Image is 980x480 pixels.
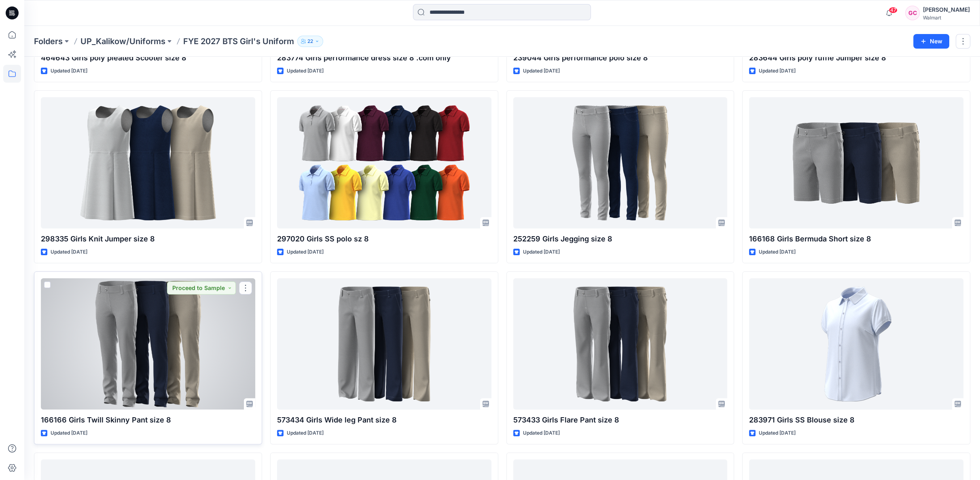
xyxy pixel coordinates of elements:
[80,36,165,47] a: UP_Kalikow/Uniforms
[923,15,970,21] div: Walmart
[51,429,87,437] p: Updated [DATE]
[277,414,491,426] p: 573434 Girls Wide leg Pant size 8
[905,6,920,20] div: GC
[759,67,796,75] p: Updated [DATE]
[749,52,963,64] p: 283644 Girls poly ruffle Jumper size 8
[749,414,963,426] p: 283971 Girls SS Blouse size 8
[41,233,255,245] p: 298335 Girls Knit Jumper size 8
[749,233,963,245] p: 166168 Girls Bermuda Short size 8
[277,278,491,410] a: 573434 Girls Wide leg Pant size 8
[277,97,491,228] a: 297020 Girls SS polo sz 8
[287,248,324,256] p: Updated [DATE]
[749,278,963,410] a: 283971 Girls SS Blouse size 8
[34,36,63,47] a: Folders
[297,36,323,47] button: 22
[287,429,324,437] p: Updated [DATE]
[51,248,87,256] p: Updated [DATE]
[51,67,87,75] p: Updated [DATE]
[913,34,949,49] button: New
[277,233,491,245] p: 297020 Girls SS polo sz 8
[749,97,963,228] a: 166168 Girls Bermuda Short size 8
[513,414,728,426] p: 573433 Girls Flare Pant size 8
[513,233,728,245] p: 252259 Girls Jegging size 8
[523,429,560,437] p: Updated [DATE]
[287,67,324,75] p: Updated [DATE]
[513,278,728,410] a: 573433 Girls Flare Pant size 8
[523,67,560,75] p: Updated [DATE]
[41,278,255,410] a: 166166 Girls Twill Skinny Pant size 8
[41,52,255,64] p: 464643 Girls poly pleated Scooter size 8
[889,7,897,13] span: 47
[41,414,255,426] p: 166166 Girls Twill Skinny Pant size 8
[513,52,728,64] p: 239044 Girls performance polo size 8
[183,36,294,47] p: FYE 2027 BTS Girl's Uniform
[523,248,560,256] p: Updated [DATE]
[41,97,255,228] a: 298335 Girls Knit Jumper size 8
[759,429,796,437] p: Updated [DATE]
[923,5,970,15] div: [PERSON_NAME]
[307,37,313,46] p: 22
[759,248,796,256] p: Updated [DATE]
[277,52,491,64] p: 283774 Girls performance dress size 8 .com only
[513,97,728,228] a: 252259 Girls Jegging size 8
